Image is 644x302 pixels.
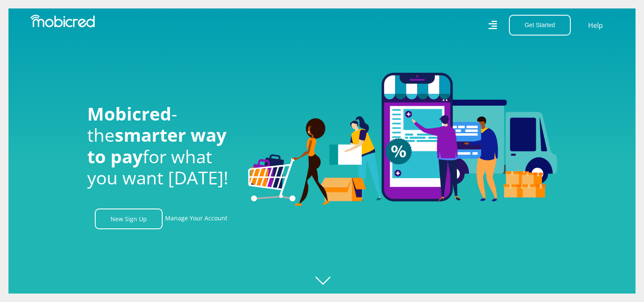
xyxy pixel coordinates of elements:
a: New Sign Up [95,209,163,229]
h1: - the for what you want [DATE]! [87,103,235,189]
button: Get Started [509,15,571,36]
a: Manage Your Account [165,209,227,229]
img: Welcome to Mobicred [248,73,557,206]
span: smarter way to pay [87,123,227,168]
img: Mobicred [30,15,95,27]
span: Mobicred [87,102,171,126]
a: Help [588,20,603,31]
